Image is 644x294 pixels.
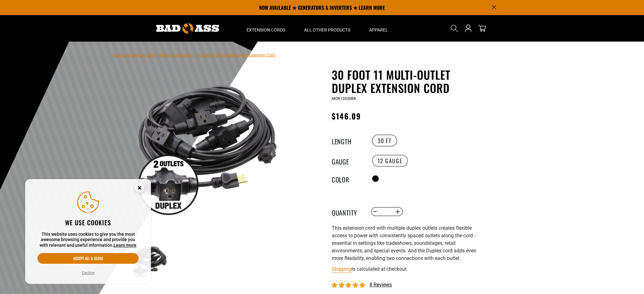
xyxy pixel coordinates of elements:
span: This extension cord with multiple duplex outlets creates flexible access to power with consistent... [332,225,476,261]
legend: Gauge [332,157,363,165]
button: Accept all & close [37,253,139,264]
span: 8 reviews [369,282,392,288]
span: Apparel [369,27,388,33]
a: Learn more [114,243,136,248]
span: 5.00 stars [332,282,366,288]
label: 30 FT [372,135,397,147]
nav: breadcrumbs [113,51,275,59]
p: This website uses cookies to give you the most awesome browsing experience and provide you with r... [37,232,139,248]
a: Return to Collection [159,53,193,57]
img: Bad Ass Extension Cords [156,23,219,34]
a: Bad Ass Extension Cords [113,53,156,57]
span: › [194,53,195,57]
summary: Search [449,23,459,33]
span: 30 Foot 11 Multi-Outlet Duplex Extension Cord [197,53,275,57]
span: $146.09 [332,110,361,122]
span: All Other Products [304,27,350,33]
h2: We use cookies [37,218,139,227]
label: 12 Gauge [372,155,408,167]
legend: Length [332,136,363,145]
summary: Extension Cords [237,15,295,42]
aside: Cookie Consent [25,179,151,284]
a: Shipping [332,266,352,272]
h1: 30 Foot 11 Multi-Outlet Duplex Extension Cord [332,68,486,95]
span: Extension Cords [247,27,285,33]
span: › [157,53,158,57]
div: is calculated at checkout. [332,265,486,273]
img: black [132,69,283,221]
summary: Apparel [360,15,397,42]
button: Decline [80,270,96,276]
span: MOX12030BK [332,96,356,101]
legend: Color [332,175,363,183]
label: Quantity [332,208,363,216]
summary: All Other Products [295,15,360,42]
